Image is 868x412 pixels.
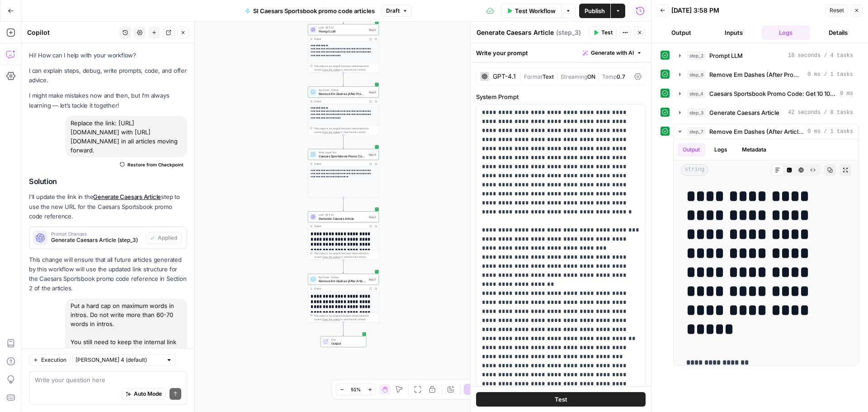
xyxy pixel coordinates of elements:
span: 0 ms / 1 tasks [807,128,853,136]
span: Output [331,341,363,346]
span: step_7 [687,127,706,136]
button: SI Caesars Sportsbook promo code articles [240,4,380,18]
button: Output [677,143,705,156]
span: Caesars Sportsbook Promo Code: Get 10 100% Bet Boosts for {{ event_title }} [319,154,366,158]
span: Copy the output [322,68,340,71]
span: Generate Caesars Article [709,108,779,117]
span: Streaming [561,73,587,80]
div: EndOutput [308,336,379,347]
p: This change will ensure that all future articles generated by this workflow will use the updated ... [29,255,187,294]
g: Edge from step_7 to end [343,322,344,336]
span: Text [542,73,554,80]
div: Step 2 [368,28,377,32]
button: Auto Mode [122,388,166,400]
span: ( step_3 ) [556,28,581,37]
span: Copy the output [322,256,340,258]
button: 18 seconds / 4 tasks [674,48,859,63]
span: Prompt Changes [51,232,142,236]
span: Generate with AI [591,49,634,57]
div: Step 4 [368,152,377,156]
button: Generate with AI [579,47,646,59]
div: Output [314,99,367,103]
button: Test [476,392,646,407]
span: Generate Caesars Article [319,216,367,221]
div: Output [314,37,367,41]
button: Output [657,25,706,40]
span: string [681,164,708,176]
span: End [331,338,363,341]
span: Remove Em Dashes (After Article) [709,127,804,136]
span: LLM · GPT-4.1 [319,213,367,217]
span: Publish [585,6,605,15]
span: Prompt LLM [709,51,743,60]
div: Step 6 [368,90,377,94]
span: step_2 [687,51,706,60]
button: 0 ms / 1 tasks [674,124,859,139]
span: Prompt LLM [319,29,367,33]
p: I can explain steps, debug, write prompts, code, and offer advice. [29,66,187,85]
button: 0 ms [674,86,859,101]
textarea: Generate Caesars Article [476,28,554,37]
span: Auto Mode [134,390,162,398]
span: Remove Em Dashes (After Article) [319,279,367,283]
span: Reset [830,6,844,14]
a: Generate Caesars Article [93,193,161,200]
button: Logs [762,25,811,40]
span: Run Code · Python [319,275,367,279]
button: 42 seconds / 8 tasks [674,105,859,120]
button: Test [589,27,617,38]
div: Copilot [27,28,117,37]
div: This output is too large & has been abbreviated for review. to view the full content. [314,314,377,321]
button: Details [814,25,863,40]
span: 42 seconds / 8 tasks [788,109,853,117]
button: Inputs [709,25,758,40]
p: I'll update the link in the step to use the new URL for the Caesars Sportsbook promo code reference. [29,192,187,221]
span: Restore from Checkpoint [127,161,184,168]
div: This output is too large & has been abbreviated for review. to view the full content. [314,64,377,71]
span: 18 seconds / 4 tasks [788,52,853,60]
span: Applied [158,234,177,242]
span: | [519,71,524,81]
button: Logs [709,143,733,156]
button: Publish [579,4,610,18]
g: Edge from step_2 to step_6 [343,73,344,86]
span: | [554,71,561,81]
span: 0.7 [617,73,625,80]
input: Claude Sonnet 4 (default) [75,355,162,365]
span: Draft [386,7,400,15]
span: Test [601,28,613,37]
button: Test Workflow [501,4,561,18]
div: Output [314,224,367,228]
button: Applied [146,232,181,244]
button: Restore from Checkpoint [116,159,187,170]
span: Write Liquid Text [319,151,366,154]
div: Step 3 [368,215,377,219]
span: Copy the output [322,318,340,321]
div: Write Liquid TextCaesars Sportsbook Promo Code: Get 10 100% Bet Boosts for {{ event_title }}Step ... [308,149,379,198]
div: Replace the link: [URL][DOMAIN_NAME] with [URL][DOMAIN_NAME] in all articles moving forward. [65,116,187,157]
span: Remove Em Dashes (After Prompt) [319,91,367,96]
span: step_6 [687,70,706,79]
h2: Solution [29,177,187,186]
span: Caesars Sportsbook Promo Code: Get 10 100% Bet Boosts for {{ event_title }} [709,89,836,98]
span: LLM · GPT-4.1 [319,26,367,29]
g: Edge from start to step_2 [343,10,344,24]
span: ON [587,73,595,80]
p: I might make mistakes now and then, but I’m always learning — let’s tackle it together! [29,91,187,110]
span: Execution [41,356,66,364]
g: Edge from step_6 to step_4 [343,135,344,148]
span: 51% [351,386,361,393]
div: 0 ms / 1 tasks [674,139,859,365]
span: 0 ms / 1 tasks [807,71,853,79]
div: Output [314,287,367,290]
label: System Prompt [476,92,646,101]
div: Write your prompt [471,43,651,62]
p: Hi! How can I help with your workflow? [29,51,187,60]
div: Output [314,162,367,166]
span: step_4 [687,89,706,98]
span: 0 ms [840,90,853,98]
button: Execution [29,354,71,366]
button: Metadata [736,143,772,156]
span: Format [524,73,542,80]
span: SI Caesars Sportsbook promo code articles [253,6,375,15]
